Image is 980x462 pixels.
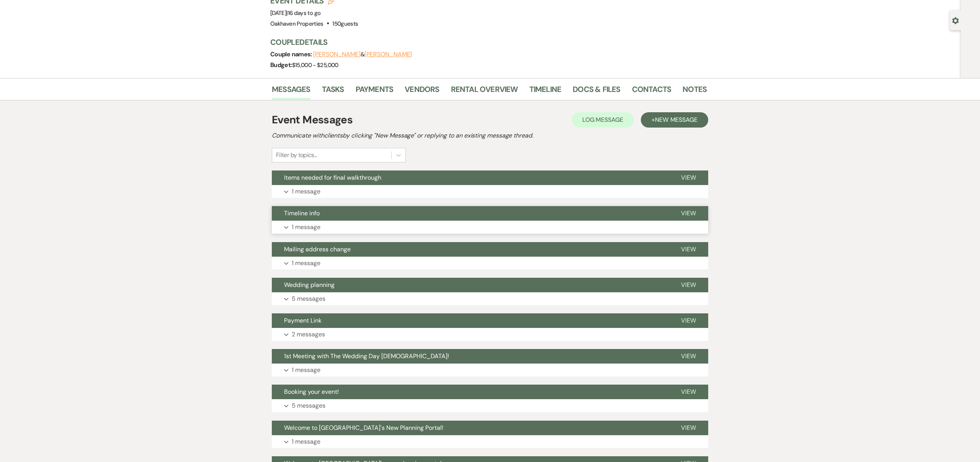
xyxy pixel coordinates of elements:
button: Welcome to [GEOGRAPHIC_DATA]'s New Planning Portal! [272,421,669,435]
button: View [669,421,708,435]
span: Welcome to [GEOGRAPHIC_DATA]'s New Planning Portal! [284,424,443,432]
span: View [681,174,696,182]
h2: Communicate with clients by clicking "New Message" or replying to an existing message thread. [272,131,708,140]
span: Couple names: [270,50,313,58]
a: Tasks [322,83,344,100]
span: Mailing address change [284,245,351,253]
span: $15,000 - $25,000 [292,61,338,69]
span: 150 guests [332,20,358,28]
button: View [669,206,708,221]
button: Log Message [572,112,634,128]
p: 2 messages [292,329,325,339]
a: Notes [683,83,707,100]
div: Filter by topics... [276,151,317,160]
button: View [669,242,708,257]
a: Vendors [405,83,439,100]
span: [DATE] [270,9,320,17]
button: Items needed for final walkthrough [272,170,669,185]
button: View [669,313,708,328]
button: 1 message [272,185,708,198]
button: View [669,278,708,292]
span: View [681,316,696,324]
p: 1 message [292,222,320,232]
h3: Couple Details [270,37,699,48]
span: View [681,281,696,289]
p: 1 message [292,437,320,447]
span: View [681,245,696,253]
button: 1 message [272,435,708,448]
h1: Event Messages [272,112,353,128]
button: Payment Link [272,313,669,328]
span: Items needed for final walkthrough [284,174,381,182]
button: Wedding planning [272,278,669,292]
p: 5 messages [292,294,325,304]
button: Booking your event! [272,385,669,399]
button: +New Message [641,112,708,128]
span: & [313,51,412,58]
a: Payments [356,83,394,100]
span: View [681,209,696,217]
button: 5 messages [272,292,708,305]
p: 1 message [292,187,320,197]
button: Mailing address change [272,242,669,257]
a: Timeline [529,83,562,100]
button: 1 message [272,364,708,377]
span: Payment Link [284,316,322,324]
a: Rental Overview [451,83,518,100]
button: 1st Meeting with The Wedding Day [DEMOGRAPHIC_DATA]! [272,349,669,364]
p: 5 messages [292,401,325,411]
span: 1st Meeting with The Wedding Day [DEMOGRAPHIC_DATA]! [284,352,449,360]
button: View [669,349,708,364]
button: 5 messages [272,399,708,412]
p: 1 message [292,258,320,268]
span: Budget: [270,61,292,69]
span: Timeline info [284,209,320,217]
span: New Message [655,116,697,124]
button: Timeline info [272,206,669,221]
span: 16 days to go [288,9,321,17]
button: [PERSON_NAME] [313,51,361,57]
button: 1 message [272,221,708,234]
button: [PERSON_NAME] [364,51,412,57]
span: View [681,352,696,360]
span: View [681,424,696,432]
span: Log Message [582,116,623,124]
button: Open lead details [952,16,959,24]
span: View [681,388,696,396]
button: 2 messages [272,328,708,341]
a: Contacts [632,83,671,100]
button: View [669,170,708,185]
span: Booking your event! [284,388,339,396]
span: Wedding planning [284,281,335,289]
a: Messages [272,83,310,100]
span: | [286,9,320,17]
a: Docs & Files [573,83,620,100]
span: Oakhaven Properties [270,20,323,28]
p: 1 message [292,365,320,375]
button: 1 message [272,257,708,270]
button: View [669,385,708,399]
